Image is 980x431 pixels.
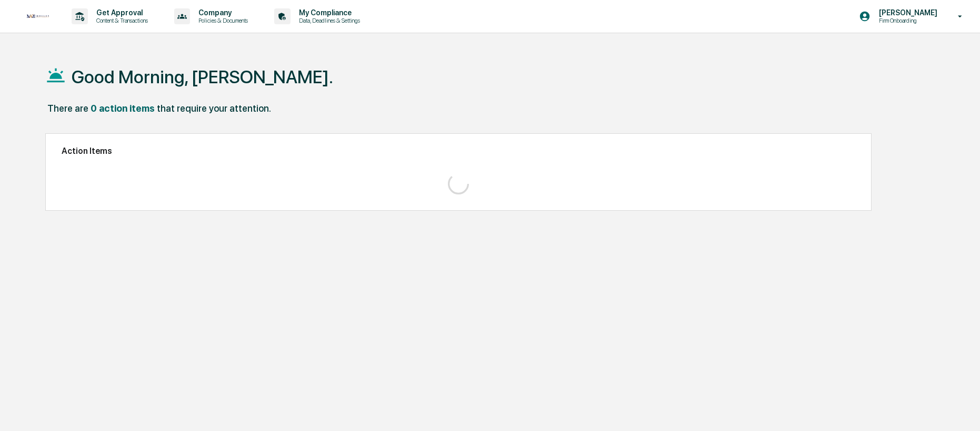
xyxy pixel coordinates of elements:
img: logo [25,13,51,20]
div: There are [47,103,88,114]
p: Get Approval [88,8,153,17]
p: [PERSON_NAME] [871,8,943,17]
p: Data, Deadlines & Settings [291,17,365,24]
div: that require your attention. [157,103,271,114]
h2: Action Items [62,146,855,156]
p: Firm Onboarding [871,17,943,24]
div: 0 action items [91,103,155,114]
p: Content & Transactions [88,17,153,24]
p: Company [190,8,253,17]
p: My Compliance [291,8,365,17]
p: Policies & Documents [190,17,253,24]
h1: Good Morning, [PERSON_NAME]. [72,66,333,87]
